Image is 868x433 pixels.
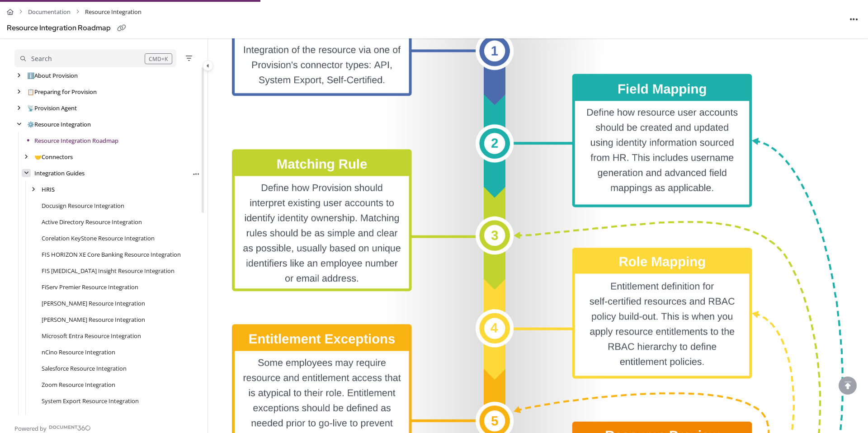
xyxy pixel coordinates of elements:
[42,250,181,259] a: FIS HORIZON XE Core Banking Resource Integration
[203,60,213,71] button: Category toggle
[42,185,55,194] a: HRIS
[114,21,129,36] button: Copy link of
[27,88,34,96] span: 📋
[42,299,145,308] a: Jack Henry SilverLake Resource Integration
[22,153,31,161] div: arrow
[14,424,47,433] span: Powered by
[14,71,24,80] div: arrow
[27,120,91,129] a: Resource Integration
[191,168,200,178] div: More options
[27,71,78,80] a: About Provision
[42,266,175,275] a: FIS IBS Insight Resource Integration
[14,88,24,96] div: arrow
[42,201,124,210] a: Docusign Resource Integration
[34,169,85,178] a: Integration Guides
[27,104,77,113] a: Provision Agent
[42,380,115,389] a: Zoom Resource Integration
[29,413,38,422] div: arrow
[27,104,34,112] span: 📡
[14,49,176,67] button: Search
[42,364,127,373] a: Salesforce Resource Integration
[34,152,73,161] a: Connectors
[7,22,111,35] div: Resource Integration Roadmap
[42,348,115,357] a: nCino Resource Integration
[14,104,24,113] div: arrow
[31,54,52,64] div: Search
[14,120,24,129] div: arrow
[85,5,142,19] span: Resource Integration
[27,87,97,96] a: Preparing for Provision
[7,5,14,19] a: Home
[22,169,31,178] div: arrow
[27,120,34,128] span: ⚙️
[839,377,857,395] div: scroll to top
[49,425,91,431] img: Document360
[28,5,71,19] a: Documentation
[42,315,145,324] a: Jack Henry Symitar Resource Integration
[27,71,34,80] span: ℹ️
[29,185,38,194] div: arrow
[145,53,172,64] div: CMD+K
[42,234,155,243] a: Corelation KeyStone Resource Integration
[42,217,142,226] a: Active Directory Resource Integration
[191,169,200,178] button: Article more options
[42,331,141,340] a: Microsoft Entra Resource Integration
[34,153,42,161] span: 🤝
[42,282,138,292] a: FiServ Premier Resource Integration
[42,413,123,422] a: Active Directory Best Practices
[14,422,91,433] a: Powered by Document360 - opens in a new tab
[847,12,861,26] button: Article more options
[184,53,194,64] button: Filter
[34,136,118,145] a: Resource Integration Roadmap
[42,396,139,405] a: System Export Resource Integration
